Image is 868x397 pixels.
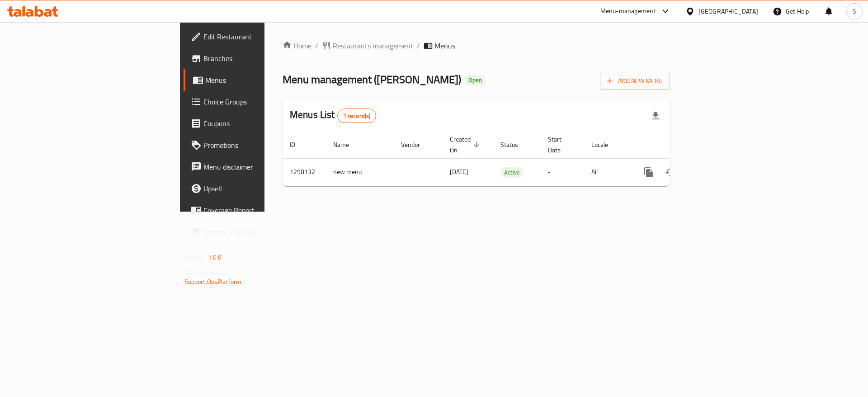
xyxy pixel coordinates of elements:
[203,183,318,194] span: Upsell
[333,139,361,150] span: Name
[184,178,325,199] a: Upsell
[401,139,432,150] span: Vendor
[283,69,461,90] span: Menu management ( [PERSON_NAME] )
[698,6,758,16] div: [GEOGRAPHIC_DATA]
[203,140,318,151] span: Promotions
[184,156,325,178] a: Menu disclaimer
[184,199,325,221] a: Coverage Report
[631,131,732,159] th: Actions
[600,73,670,90] button: Add New Menu
[184,276,242,288] a: Support.OpsPlatform
[203,53,318,64] span: Branches
[465,76,486,84] span: Open
[184,267,226,279] span: Get support on:
[203,31,318,42] span: Edit Restaurant
[638,161,660,183] button: more
[283,131,732,186] table: enhanced table
[584,158,631,186] td: All
[184,69,325,91] a: Menus
[184,26,325,47] a: Edit Restaurant
[607,76,663,87] span: Add New Menu
[338,112,376,120] span: 1 record(s)
[203,118,318,129] span: Coupons
[337,109,377,123] div: Total records count
[417,40,420,51] li: /
[184,221,325,243] a: Grocery Checklist
[205,75,318,85] span: Menus
[853,6,856,16] span: S
[450,166,468,178] span: [DATE]
[203,205,318,216] span: Coverage Report
[333,40,413,51] span: Restaurants management
[600,6,656,17] div: Menu-management
[184,134,325,156] a: Promotions
[591,139,620,150] span: Locale
[465,75,486,86] div: Open
[645,105,666,127] div: Export file
[184,47,325,69] a: Branches
[208,251,222,263] span: 1.0.0
[500,167,524,178] span: Active
[548,134,573,156] span: Start Date
[660,161,681,183] button: Change Status
[184,91,325,113] a: Choice Groups
[184,251,207,263] span: Version:
[290,139,307,150] span: ID
[184,113,325,134] a: Coupons
[203,96,318,107] span: Choice Groups
[450,134,482,156] span: Created On
[203,227,318,237] span: Grocery Checklist
[290,108,376,123] h2: Menus List
[322,40,413,51] a: Restaurants management
[434,40,455,51] span: Menus
[203,161,318,172] span: Menu disclaimer
[500,139,530,150] span: Status
[541,158,584,186] td: -
[283,40,670,51] nav: breadcrumb
[326,158,394,186] td: new menu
